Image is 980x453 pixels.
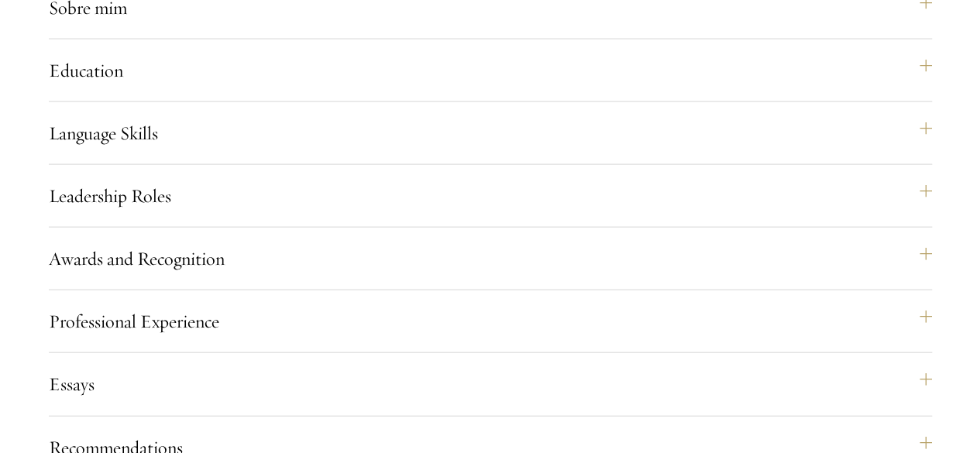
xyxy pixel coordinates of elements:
button: Awards and Recognition [49,240,932,277]
button: Leadership Roles [49,177,932,214]
button: Education [49,52,932,89]
button: Language Skills [49,115,932,152]
button: Essays [49,365,932,403]
button: Professional Experience [49,303,932,340]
